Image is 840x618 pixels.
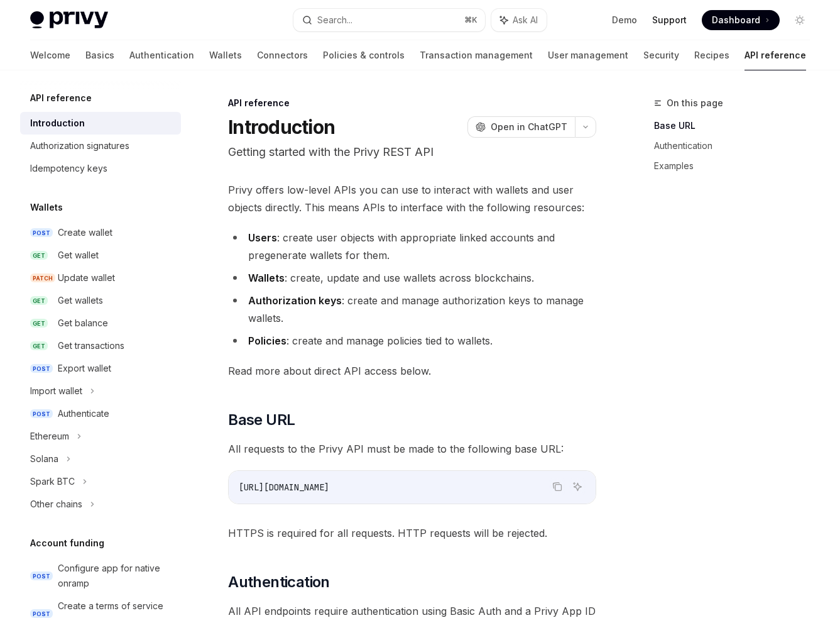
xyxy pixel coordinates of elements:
[257,40,308,70] a: Connectors
[20,244,181,267] a: GETGet wallet
[548,40,628,70] a: User management
[58,225,112,240] div: Create wallet
[58,248,99,263] div: Get wallet
[228,440,596,458] span: All requests to the Privy API must be made to the following base URL:
[20,221,181,244] a: POSTCreate wallet
[667,96,723,111] span: On this page
[30,273,55,283] span: PATCH
[652,14,687,26] a: Support
[569,478,586,495] button: Ask AI
[702,10,780,30] a: Dashboard
[20,157,181,180] a: Idempotency keys
[30,497,82,512] div: Other chains
[30,409,53,419] span: POST
[317,13,352,28] div: Search...
[30,429,69,444] div: Ethereum
[30,383,82,399] div: Import wallet
[20,357,181,380] a: POSTExport wallet
[491,9,547,31] button: Ask AI
[30,228,53,238] span: POST
[30,319,48,328] span: GET
[513,14,538,26] span: Ask AI
[30,341,48,351] span: GET
[20,334,181,357] a: GETGet transactions
[30,251,48,260] span: GET
[228,229,596,264] li: : create user objects with appropriate linked accounts and pregenerate wallets for them.
[58,270,115,285] div: Update wallet
[58,406,109,421] div: Authenticate
[228,410,295,430] span: Base URL
[129,40,194,70] a: Authentication
[420,40,533,70] a: Transaction management
[20,267,181,289] a: PATCHUpdate wallet
[30,474,75,489] div: Spark BTC
[30,11,108,29] img: light logo
[228,524,596,542] span: HTTPS is required for all requests. HTTP requests will be rejected.
[20,557,181,595] a: POSTConfigure app for native onramp
[228,292,596,327] li: : create and manage authorization keys to manage wallets.
[228,269,596,287] li: : create, update and use wallets across blockchains.
[694,40,729,70] a: Recipes
[58,338,124,353] div: Get transactions
[467,116,575,138] button: Open in ChatGPT
[85,40,114,70] a: Basics
[248,294,342,307] strong: Authorization keys
[612,14,637,26] a: Demo
[643,40,679,70] a: Security
[549,478,565,495] button: Copy the contents from the code block
[20,289,181,312] a: GETGet wallets
[30,571,53,581] span: POST
[323,40,405,70] a: Policies & controls
[30,138,129,153] div: Authorization signatures
[464,15,477,25] span: ⌘ K
[228,181,596,216] span: Privy offers low-level APIs you can use to interact with wallets and user objects directly. This ...
[654,156,820,176] a: Examples
[30,161,107,176] div: Idempotency keys
[20,112,181,135] a: Introduction
[58,293,103,308] div: Get wallets
[30,364,53,373] span: POST
[790,10,810,30] button: Toggle dark mode
[30,451,58,466] div: Solana
[228,572,330,592] span: Authentication
[228,332,596,350] li: : create and manage policies tied to wallets.
[209,40,242,70] a: Wallets
[30,40,70,70] a: Welcome
[20,135,181,157] a: Authorization signatures
[30,536,104,551] h5: Account funding
[654,136,820,156] a: Authentication
[712,14,760,26] span: Dashboard
[228,97,596,109] div: API reference
[248,272,285,284] strong: Wallets
[30,200,63,215] h5: Wallets
[30,296,48,306] span: GET
[654,116,820,136] a: Base URL
[248,334,286,347] strong: Policies
[20,402,181,425] a: POSTAuthenticate
[248,231,277,244] strong: Users
[228,362,596,380] span: Read more about direct API access below.
[491,121,567,133] span: Open in ChatGPT
[30,91,92,106] h5: API reference
[228,143,596,161] p: Getting started with the Privy REST API
[58,561,173,591] div: Configure app for native onramp
[745,40,806,70] a: API reference
[293,9,485,31] button: Search...⌘K
[239,482,329,493] span: [URL][DOMAIN_NAME]
[30,116,85,131] div: Introduction
[228,116,335,138] h1: Introduction
[58,316,108,331] div: Get balance
[58,361,111,376] div: Export wallet
[20,312,181,334] a: GETGet balance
